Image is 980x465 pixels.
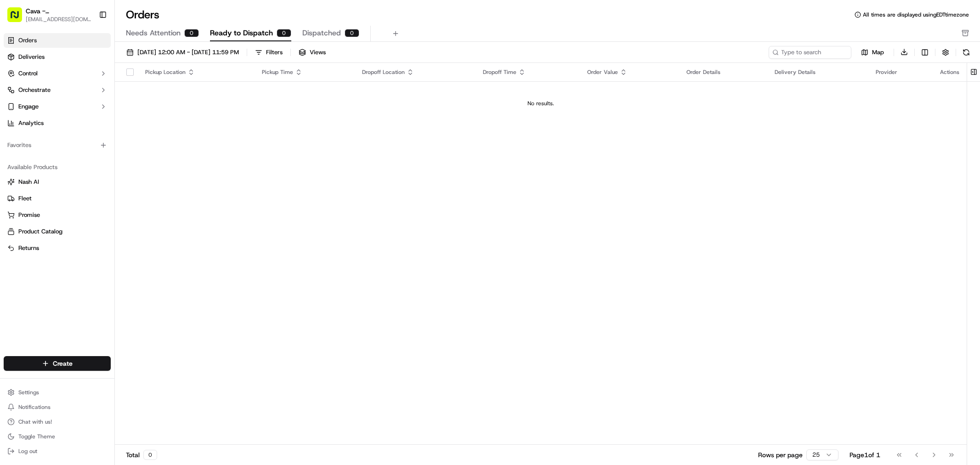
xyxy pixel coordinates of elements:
a: Fleet [7,194,107,203]
div: Order Details [686,68,760,76]
button: [DATE] 12:00 AM - [DATE] 11:59 PM [122,46,243,59]
button: Engage [4,99,111,114]
button: Filters [251,46,287,59]
span: Deliveries [18,53,45,61]
div: 0 [345,29,359,37]
button: Settings [4,386,111,399]
div: Page 1 of 1 [850,450,880,459]
span: Views [310,48,326,57]
div: Pickup Location [145,68,247,76]
button: Log out [4,445,111,458]
span: Log out [18,448,37,455]
button: Refresh [960,46,973,59]
span: Map [872,48,884,57]
div: Available Products [4,160,111,175]
span: Settings [18,389,39,396]
div: Delivery Details [775,68,861,76]
span: Product Catalog [18,227,62,236]
button: Cava - [GEOGRAPHIC_DATA] [26,6,91,16]
span: Nash AI [18,178,39,186]
div: 0 [143,450,157,460]
div: Filters [266,48,283,57]
div: Pickup Time [262,68,347,76]
div: 0 [277,29,291,37]
div: Actions [940,68,959,76]
input: Type to search [769,46,851,59]
span: Create [53,359,73,368]
span: Ready to Dispatch [210,28,273,39]
span: Chat with us! [18,418,52,425]
span: Toggle Theme [18,433,55,440]
a: Deliveries [4,50,111,64]
span: Control [18,69,38,78]
button: Chat with us! [4,415,111,428]
button: Map [855,47,890,58]
span: [DATE] 12:00 AM - [DATE] 11:59 PM [137,48,239,57]
div: 0 [184,29,199,37]
span: Analytics [18,119,44,127]
button: Fleet [4,191,111,206]
span: Orchestrate [18,86,51,94]
button: Orchestrate [4,83,111,97]
div: Provider [876,68,925,76]
a: Product Catalog [7,227,107,236]
div: No results. [119,100,963,107]
a: Orders [4,33,111,48]
button: Cava - [GEOGRAPHIC_DATA][EMAIL_ADDRESS][DOMAIN_NAME] [4,4,95,26]
a: Nash AI [7,178,107,186]
div: Favorites [4,138,111,153]
button: [EMAIL_ADDRESS][DOMAIN_NAME] [26,16,91,23]
span: Needs Attention [126,28,181,39]
span: Returns [18,244,39,252]
button: Notifications [4,401,111,414]
span: Engage [18,102,39,111]
p: Rows per page [758,450,803,459]
a: Promise [7,211,107,219]
div: Dropoff Location [362,68,468,76]
div: Order Value [587,68,672,76]
div: Total [126,450,157,460]
div: Dropoff Time [483,68,572,76]
span: Notifications [18,403,51,411]
button: Create [4,356,111,371]
button: Nash AI [4,175,111,189]
button: Returns [4,241,111,255]
a: Returns [7,244,107,252]
a: Analytics [4,116,111,130]
span: Promise [18,211,40,219]
span: Dispatched [302,28,341,39]
span: All times are displayed using EDT timezone [863,11,969,18]
span: Orders [18,36,37,45]
button: Promise [4,208,111,222]
button: Views [295,46,330,59]
span: Fleet [18,194,32,203]
button: Control [4,66,111,81]
button: Product Catalog [4,224,111,239]
button: Toggle Theme [4,430,111,443]
h1: Orders [126,7,159,22]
